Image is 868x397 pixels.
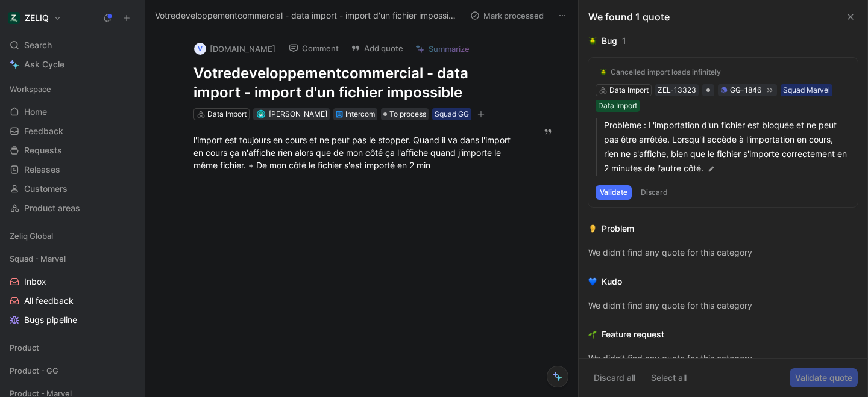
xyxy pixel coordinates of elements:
div: Zeliq Global [5,227,140,245]
div: Zeliq Global [5,227,140,248]
span: Zeliq Global [10,230,53,242]
div: Data Import [207,108,247,120]
div: Squad - Marvel [5,250,140,268]
div: Workspace [5,80,140,98]
span: Bugs pipeline [24,314,77,326]
img: avatar [257,111,264,117]
div: We found 1 quote [588,10,670,24]
button: 🪲Cancelled import loads infinitely [596,65,725,79]
img: 👂 [588,224,597,233]
div: Product [5,339,140,357]
button: Add quote [345,40,409,57]
div: Feature request [602,327,664,342]
div: We didn’t find any quote for this category [588,298,858,313]
div: l'import est toujours en cours et ne peut pas le stopper. Quand il va dans l'import en cours ça n... [193,134,518,171]
a: Customers [5,180,140,198]
span: Summarize [429,43,470,54]
a: Inbox [5,272,140,291]
span: Product areas [24,202,80,214]
span: Inbox [24,275,46,288]
img: ZELIQ [8,12,20,24]
div: We didn’t find any quote for this category [588,245,858,260]
div: Problem [602,221,634,236]
a: Releases [5,161,140,179]
span: Workspace [10,83,51,95]
button: Discard [637,185,672,200]
span: To process [389,108,426,120]
p: Problème : L'importation d'un fichier est bloquée et ne peut pas être arrêtée. Lorsqu'il accède à... [604,118,851,176]
span: Releases [24,164,60,176]
span: Feedback [24,125,63,137]
span: [PERSON_NAME] [269,109,327,118]
h1: ZELIQ [25,13,49,23]
img: 💙 [588,277,597,286]
span: Requests [24,144,62,156]
a: Home [5,103,140,121]
span: Customers [24,183,68,195]
button: ZELIQZELIQ [5,10,64,26]
div: To process [381,108,429,120]
div: Cancelled import loads infinitely [611,67,721,77]
div: 1 [622,34,626,48]
a: Product areas [5,199,140,217]
button: Validate quote [790,368,858,387]
div: Squad GG [435,108,469,120]
span: All feedback [24,295,74,307]
button: Mark processed [465,7,549,24]
span: Squad - Marvel [10,253,66,265]
button: v[DOMAIN_NAME] [189,40,281,58]
div: Product [5,339,140,360]
div: Squad - MarvelInboxAll feedbackBugs pipeline [5,250,140,329]
img: pen.svg [707,165,715,173]
span: Product - GG [10,365,58,377]
span: Product [10,342,39,354]
img: 🌱 [588,330,597,339]
div: Product - GG [5,362,140,383]
a: Bugs pipeline [5,311,140,329]
span: Home [24,106,47,118]
a: Feedback [5,122,140,140]
div: Kudo [602,274,622,289]
div: Search [5,36,140,54]
button: Summarize [410,40,475,57]
div: We didn’t find any quote for this category [588,351,858,366]
a: Requests [5,141,140,159]
img: 🪲 [588,37,597,45]
button: Select all [646,368,692,387]
div: v [194,43,206,55]
img: 🪲 [600,69,607,76]
h1: Votredeveloppementcommercial - data import - import d'un fichier impossible [193,64,518,102]
div: Product - GG [5,362,140,380]
a: Ask Cycle [5,55,140,73]
a: All feedback [5,292,140,310]
button: Comment [283,40,344,57]
span: Ask Cycle [24,57,64,72]
span: Votredeveloppementcommercial - data import - import d'un fichier impossible [155,8,460,23]
span: Search [24,38,52,52]
button: Discard all [588,368,641,387]
div: Intercom [345,108,375,120]
div: Bug [602,34,617,48]
button: Validate [596,185,632,200]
